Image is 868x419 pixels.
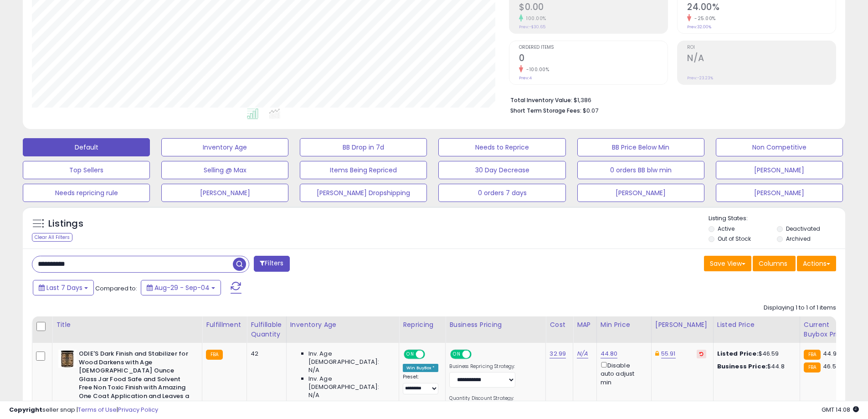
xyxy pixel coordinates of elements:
[577,349,588,358] a: N/A
[601,360,644,387] div: Disable auto adjust min
[550,349,566,358] a: 32.99
[300,138,427,156] button: BB Drop in 7d
[577,184,704,202] button: [PERSON_NAME]
[717,362,767,371] b: Business Price:
[764,304,836,312] div: Displaying 1 to 1 of 1 items
[523,15,546,22] small: 100.00%
[161,138,288,156] button: Inventory Age
[577,161,704,179] button: 0 orders BB blw min
[717,362,793,371] div: $44.8
[438,161,565,179] button: 30 Day Decrease
[717,349,759,358] b: Listed Price:
[161,184,288,202] button: [PERSON_NAME]
[601,320,647,330] div: Min Price
[687,24,711,30] small: Prev: 32.00%
[78,405,117,414] a: Terms of Use
[519,75,532,81] small: Prev: 4
[438,138,565,156] button: Needs to Reprice
[687,53,836,65] h2: N/A
[23,161,150,179] button: Top Sellers
[251,320,282,339] div: Fulfillable Quantity
[161,161,288,179] button: Selling @ Max
[154,283,210,292] span: Aug-29 - Sep-04
[23,184,150,202] button: Needs repricing rule
[691,15,716,22] small: -25.00%
[519,24,545,30] small: Prev: -$30.65
[46,283,82,292] span: Last 7 Days
[716,161,843,179] button: [PERSON_NAME]
[449,320,542,330] div: Business Pricing
[519,45,668,50] span: Ordered Items
[786,225,820,233] label: Deactivated
[519,53,668,65] h2: 0
[718,225,734,233] label: Active
[424,351,438,358] span: OFF
[687,2,836,14] h2: 24.00%
[583,106,598,115] span: $0.07
[308,399,392,416] span: Inv. Age [DEMOGRAPHIC_DATA]:
[206,320,243,330] div: Fulfillment
[56,320,198,330] div: Title
[23,138,150,156] button: Default
[753,256,796,271] button: Columns
[308,366,319,374] span: N/A
[786,235,811,243] label: Archived
[254,256,289,272] button: Filters
[759,259,787,268] span: Columns
[251,350,279,358] div: 42
[300,161,427,179] button: Items Being Repriced
[823,349,840,358] span: 44.98
[523,66,549,73] small: -100.00%
[403,374,438,394] div: Preset:
[290,320,395,330] div: Inventory Age
[510,94,829,105] li: $1,386
[510,107,581,114] b: Short Term Storage Fees:
[577,320,592,330] div: MAP
[449,363,515,370] label: Business Repricing Strategy:
[717,320,796,330] div: Listed Price
[709,214,845,223] p: Listing States:
[9,405,42,414] strong: Copyright
[33,280,94,295] button: Last 7 Days
[9,406,158,414] div: seller snap | |
[601,349,618,358] a: 44.80
[577,138,704,156] button: BB Price Below Min
[308,375,392,391] span: Inv. Age [DEMOGRAPHIC_DATA]:
[797,256,836,271] button: Actions
[308,350,392,366] span: Inv. Age [DEMOGRAPHIC_DATA]:
[716,184,843,202] button: [PERSON_NAME]
[550,320,569,330] div: Cost
[308,391,319,399] span: N/A
[704,256,751,271] button: Save View
[452,351,463,358] span: ON
[206,350,223,360] small: FBA
[661,349,676,358] a: 55.91
[118,405,158,414] a: Privacy Policy
[804,362,821,372] small: FBA
[403,320,442,330] div: Repricing
[449,395,515,402] label: Quantity Discount Strategy:
[510,96,572,104] b: Total Inventory Value:
[438,184,565,202] button: 0 orders 7 days
[95,284,137,293] span: Compared to:
[687,45,836,50] span: ROI
[687,75,713,81] small: Prev: -23.23%
[58,350,77,368] img: 51WspLjBoGL._SL40_.jpg
[470,351,485,358] span: OFF
[716,138,843,156] button: Non Competitive
[822,405,859,414] span: 2025-09-12 14:08 GMT
[403,364,438,372] div: Win BuyBox *
[32,233,72,242] div: Clear All Filters
[519,2,668,14] h2: $0.00
[804,320,851,339] div: Current Buybox Price
[717,350,793,358] div: $46.59
[141,280,221,295] button: Aug-29 - Sep-04
[48,217,83,230] h5: Listings
[804,350,821,360] small: FBA
[79,350,190,411] b: ODIE'S Dark Finish and Stabilizer for Wood Darkens with Age [DEMOGRAPHIC_DATA] Ounce Glass Jar Fo...
[655,320,709,330] div: [PERSON_NAME]
[718,235,751,243] label: Out of Stock
[300,184,427,202] button: [PERSON_NAME] Dropshipping
[405,351,416,358] span: ON
[823,362,840,371] span: 46.59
